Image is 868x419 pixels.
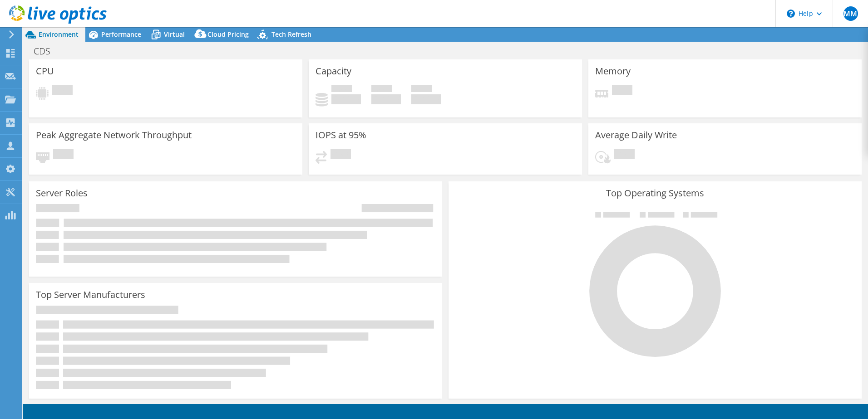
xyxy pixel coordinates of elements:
span: Used [331,85,352,94]
h4: 0 GiB [331,94,361,104]
h3: Capacity [316,66,351,76]
span: MM [843,6,858,21]
span: Pending [612,85,632,97]
span: Environment [39,30,79,39]
h3: IOPS at 95% [316,130,366,140]
span: Cloud Pricing [207,30,249,39]
h3: Peak Aggregate Network Throughput [36,130,192,140]
h3: Top Server Manufacturers [36,290,145,300]
span: Performance [101,30,141,39]
svg: \n [787,10,795,18]
span: Total [411,85,432,94]
span: Pending [614,149,635,161]
span: Virtual [164,30,185,39]
span: Pending [330,149,351,161]
h4: 0 GiB [411,94,441,104]
span: Pending [53,149,74,161]
span: Tech Refresh [271,30,311,39]
span: Free [371,85,392,94]
h3: Average Daily Write [595,130,677,140]
span: Pending [52,85,73,97]
h3: Memory [595,66,631,76]
h3: Server Roles [36,188,88,198]
h1: CDS [30,46,64,56]
h3: CPU [36,66,54,76]
h4: 0 GiB [371,94,401,104]
h3: Top Operating Systems [455,188,855,198]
